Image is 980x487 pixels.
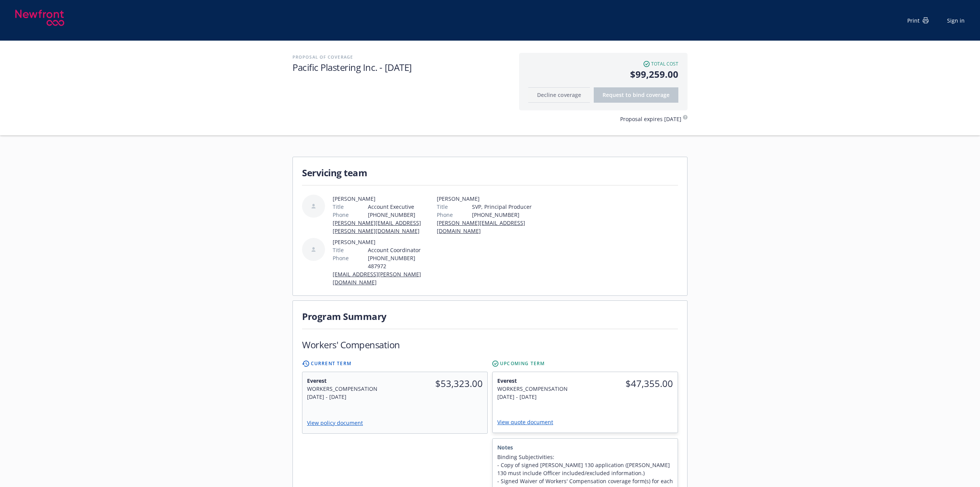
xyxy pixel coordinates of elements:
[947,16,965,25] a: Sign in
[307,419,369,426] a: View policy document
[333,211,349,219] span: Phone
[307,393,390,401] div: [DATE] - [DATE]
[368,246,426,254] span: Account Coordinator
[307,377,390,385] span: Everest
[333,219,421,234] a: [PERSON_NAME][EMAIL_ADDRESS][PERSON_NAME][DOMAIN_NAME]
[333,246,344,254] span: Title
[472,211,553,219] span: [PHONE_NUMBER]
[302,310,678,323] h1: Program Summary
[333,238,426,246] span: [PERSON_NAME]
[292,53,511,61] h2: Proposal of coverage
[497,418,559,426] a: View quote document
[368,254,426,270] span: [PHONE_NUMBER] 487972
[368,203,426,211] span: Account Executive
[594,87,678,103] button: Request to bindcoverage
[437,211,453,219] span: Phone
[302,338,400,351] h1: Workers' Compensation
[603,91,670,98] span: Request to bind
[333,195,426,203] span: [PERSON_NAME]
[646,91,670,98] span: coverage
[368,211,426,219] span: [PHONE_NUMBER]
[333,254,349,262] span: Phone
[590,377,673,390] span: $47,355.00
[292,61,511,74] h1: Pacific Plastering Inc. - [DATE]
[528,87,590,103] button: Decline coverage
[497,443,673,451] span: Notes
[500,360,545,367] span: Upcoming Term
[651,61,678,67] span: Total cost
[528,67,678,81] span: $99,259.00
[302,166,678,179] h1: Servicing team
[497,393,581,401] div: [DATE] - [DATE]
[311,360,351,367] span: Current Term
[307,385,390,393] div: WORKERS_COMPENSATION
[333,271,421,286] a: [EMAIL_ADDRESS][PERSON_NAME][DOMAIN_NAME]
[400,377,483,390] span: $53,323.00
[537,91,581,98] span: Decline coverage
[333,203,344,211] span: Title
[437,203,448,211] span: Title
[907,16,929,25] div: Print
[497,377,581,385] span: Everest
[620,115,681,123] span: Proposal expires [DATE]
[472,203,553,211] span: SVP, Principal Producer
[497,385,581,393] div: WORKERS_COMPENSATION
[437,219,525,234] a: [PERSON_NAME][EMAIL_ADDRESS][DOMAIN_NAME]
[437,195,553,203] span: [PERSON_NAME]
